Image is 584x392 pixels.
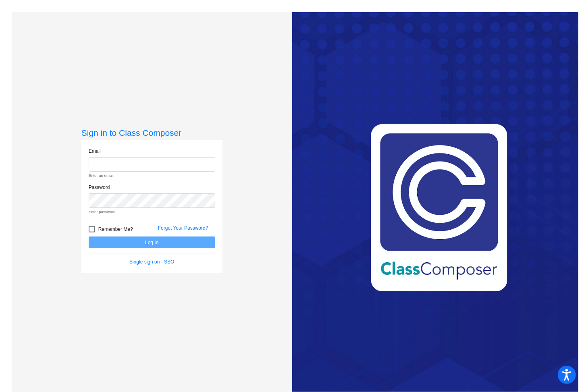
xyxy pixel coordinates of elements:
a: Forgot Your Password? [158,225,208,231]
label: Email [89,147,101,155]
h3: Sign in to Class Composer [81,128,222,138]
small: Enter an email. [89,173,215,178]
label: Password [89,184,110,191]
small: Enter password. [89,209,215,215]
a: Single sign on - SSO [129,259,174,265]
span: Remember Me? [98,224,133,234]
button: Log In [89,236,215,248]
